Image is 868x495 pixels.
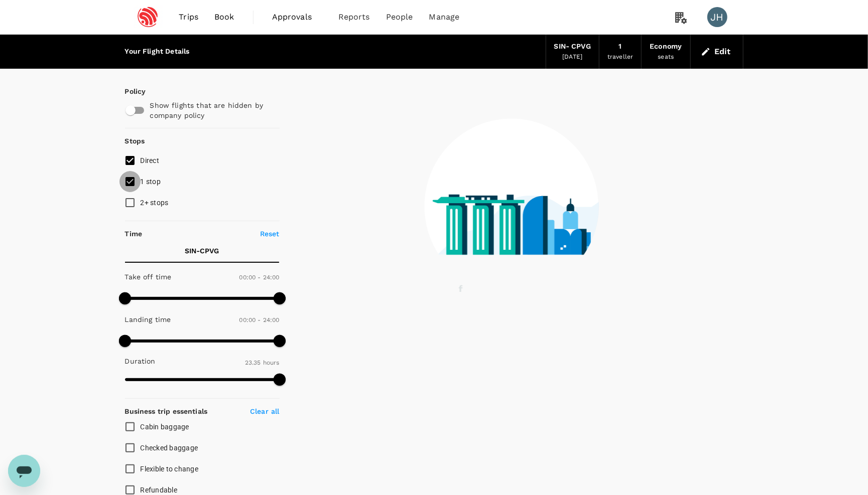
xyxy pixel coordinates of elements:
span: Direct [141,156,160,164]
span: Trips [179,11,198,23]
div: traveller [607,52,633,62]
div: Your Flight Details [125,46,190,57]
div: SIN - CPVG [554,41,591,52]
p: Show flights that are hidden by company policy [150,100,273,120]
p: Time [125,229,143,239]
div: Economy [650,41,682,52]
div: JH [707,7,727,27]
p: Policy [125,86,134,96]
p: Take off time [125,272,172,282]
span: Manage [429,11,460,23]
span: Refundable [141,486,178,494]
span: Reports [338,11,370,23]
p: Reset [260,229,280,239]
div: seats [658,52,674,62]
span: 00:00 - 24:00 [239,316,280,323]
span: Approvals [272,11,322,23]
span: Cabin baggage [141,423,189,431]
strong: Business trip essentials [125,407,208,415]
span: 1 stop [141,178,161,186]
span: 23.35 hours [245,359,280,366]
span: 2+ stops [141,199,169,207]
iframe: Button to launch messaging window [8,455,40,487]
span: Checked baggage [141,444,198,452]
img: Espressif Systems Singapore Pte Ltd [125,6,171,28]
g: finding your flights [459,285,546,294]
p: Duration [125,356,156,366]
span: 00:00 - 24:00 [239,274,280,281]
div: 1 [619,41,622,52]
div: [DATE] [562,52,582,62]
p: SIN - CPVG [185,246,219,256]
p: Landing time [125,314,171,324]
strong: Stops [125,137,145,145]
span: People [386,11,413,23]
button: Edit [699,44,735,60]
span: Flexible to change [141,465,199,473]
p: Clear all [250,406,279,416]
span: Book [214,11,234,23]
